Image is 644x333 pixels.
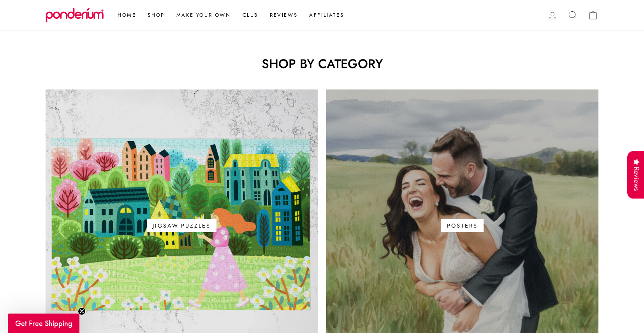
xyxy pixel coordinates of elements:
[441,219,483,232] span: Posters
[303,8,350,22] a: Affiliates
[112,8,142,22] a: Home
[78,307,86,315] button: Close teaser
[15,318,72,328] span: Get Free Shipping
[264,8,303,22] a: Reviews
[237,8,264,22] a: Club
[8,314,79,333] div: Get Free ShippingClose teaser
[171,8,237,22] a: Make Your Own
[142,8,170,22] a: Shop
[46,58,598,70] h2: Shop by category
[108,8,350,22] ul: Primary
[627,151,644,199] div: Reviews
[46,8,104,23] img: Ponderium
[147,219,216,232] span: Jigsaw Puzzles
